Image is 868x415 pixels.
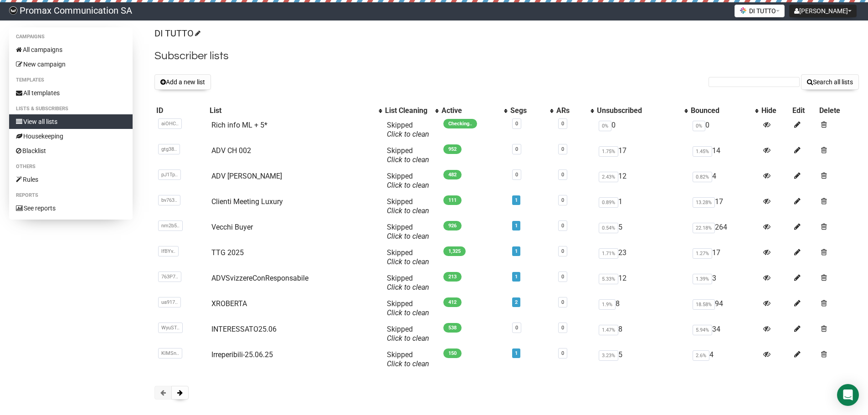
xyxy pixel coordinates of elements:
[158,297,181,307] span: ua917..
[211,325,277,333] a: INTERESSATO25.06
[387,121,429,138] span: Skipped
[760,104,791,117] th: Hide: No sort applied, sorting is disabled
[154,104,208,117] th: ID: No sort applied, sorting is disabled
[387,334,429,343] a: Click to clean
[387,359,429,368] a: Click to clean
[789,5,857,17] button: [PERSON_NAME]
[387,206,429,215] a: Click to clean
[693,121,705,131] span: 0%
[443,272,462,282] span: 213
[158,272,181,282] span: 763P7..
[443,348,462,358] span: 150
[156,106,206,115] div: ID
[9,31,133,42] li: Campaigns
[599,172,618,182] span: 2.43%
[443,195,462,205] span: 111
[387,257,429,266] a: Click to clean
[791,104,817,117] th: Edit: No sort applied, sorting is disabled
[211,350,273,359] a: Irreperibili-25.06.25
[9,161,133,172] li: Others
[154,74,211,90] button: Add a new list
[515,121,518,127] a: 0
[689,219,759,245] td: 264
[387,130,429,138] a: Click to clean
[689,194,759,219] td: 17
[387,299,429,317] span: Skipped
[595,347,689,372] td: 5
[443,144,462,154] span: 952
[9,86,133,100] a: All templates
[210,106,374,115] div: List
[693,350,709,361] span: 2.6%
[387,283,429,292] a: Click to clean
[211,121,267,129] a: Rich info ML + 5*
[158,195,180,205] span: bv763..
[154,28,199,39] a: DI TUTTO
[387,308,429,317] a: Click to clean
[515,248,518,254] a: 1
[595,296,689,321] td: 8
[443,297,462,307] span: 412
[595,245,689,270] td: 23
[211,299,247,308] a: XROBERTA
[515,223,518,229] a: 1
[158,118,182,129] span: aiOHC..
[387,232,429,241] a: Click to clean
[693,248,712,259] span: 1.27%
[158,144,180,154] span: gtg38..
[555,104,595,117] th: ARs: No sort applied, activate to apply an ascending sort
[689,270,759,296] td: 3
[515,325,518,331] a: 0
[387,350,429,368] span: Skipped
[211,223,253,231] a: Vecchi Buyer
[837,384,859,406] div: Open Intercom Messenger
[387,274,429,292] span: Skipped
[561,299,564,305] a: 0
[158,348,182,359] span: KlMSn..
[9,129,133,143] a: Housekeeping
[561,146,564,152] a: 0
[599,146,618,157] span: 1.75%
[515,350,518,356] a: 1
[9,143,133,158] a: Blacklist
[693,172,712,182] span: 0.82%
[211,146,251,155] a: ADV CH 002
[689,245,759,270] td: 17
[387,197,429,215] span: Skipped
[556,106,586,115] div: ARs
[158,169,181,180] span: pJ1Tp..
[693,274,712,284] span: 1.39%
[154,48,859,64] h2: Subscriber lists
[443,170,462,179] span: 482
[9,172,133,187] a: Rules
[599,274,618,284] span: 5.33%
[691,106,750,115] div: Bounced
[689,296,759,321] td: 94
[693,325,712,335] span: 5.94%
[443,119,477,128] span: Checking..
[599,197,618,208] span: 0.89%
[508,104,555,117] th: Segs: No sort applied, activate to apply an ascending sort
[689,321,759,347] td: 34
[599,248,618,259] span: 1.71%
[561,172,564,178] a: 0
[599,325,618,335] span: 1.47%
[443,323,462,333] span: 538
[792,106,816,115] div: Edit
[693,223,715,233] span: 22.18%
[515,146,518,152] a: 0
[819,106,857,115] div: Delete
[387,172,429,190] span: Skipped
[443,246,466,256] span: 1,325
[9,42,133,57] a: All campaigns
[440,104,508,117] th: Active: No sort applied, activate to apply an ascending sort
[9,57,133,72] a: New campaign
[442,106,499,115] div: Active
[9,103,133,114] li: Lists & subscribers
[599,350,618,361] span: 3.23%
[158,246,179,256] span: lfBYv..
[158,323,183,333] span: WyuST..
[561,197,564,203] a: 0
[595,117,689,143] td: 0
[9,201,133,215] a: See reports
